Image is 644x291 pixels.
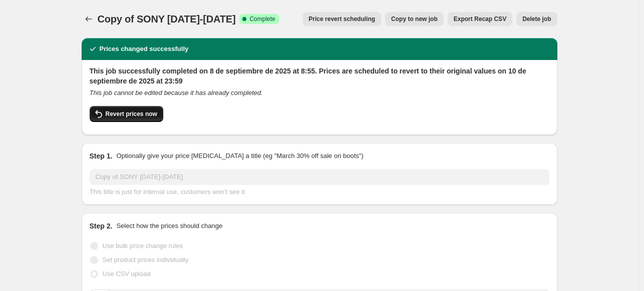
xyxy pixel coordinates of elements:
button: Price revert scheduling [302,12,381,26]
button: Revert prices now [90,106,163,122]
input: 30% off holiday sale [90,169,549,185]
h2: Step 2. [90,221,113,231]
span: Use CSV upload [103,270,151,277]
span: Complete [249,15,275,23]
span: This title is just for internal use, customers won't see it [90,188,245,195]
p: Optionally give your price [MEDICAL_DATA] a title (eg "March 30% off sale on boots") [116,151,363,161]
h2: Prices changed successfully [100,44,189,54]
span: Delete job [522,15,551,23]
button: Copy to new job [385,12,444,26]
span: Revert prices now [106,110,157,118]
h2: Step 1. [90,151,113,161]
button: Price change jobs [82,12,96,26]
button: Export Recap CSV [448,12,512,26]
i: This job cannot be edited because it has already completed. [90,89,263,96]
span: Copy to new job [391,15,438,23]
button: Delete job [516,12,557,26]
span: Export Recap CSV [454,15,506,23]
p: Select how the prices should change [116,221,222,231]
span: Copy of SONY [DATE]-[DATE] [98,13,236,24]
h2: This job successfully completed on 8 de septiembre de 2025 at 8:55. Prices are scheduled to rever... [90,66,549,86]
span: Use bulk price change rules [103,242,183,249]
span: Price revert scheduling [308,15,375,23]
span: Set product prices individually [103,256,189,263]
